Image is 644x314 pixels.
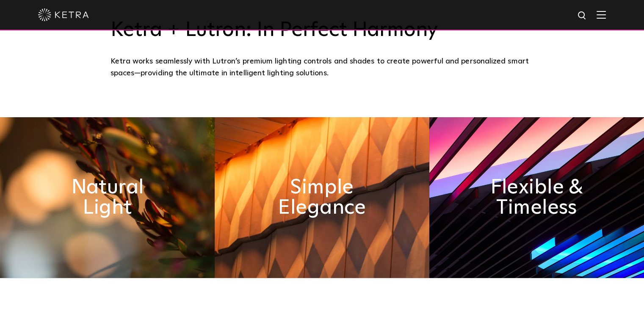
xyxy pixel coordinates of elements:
img: Hamburger%20Nav.svg [597,11,606,19]
div: Ketra works seamlessly with Lutron’s premium lighting controls and shades to create powerful and ... [111,55,534,80]
h2: Natural Light [54,177,161,218]
h2: Simple Elegance [268,177,376,218]
img: flexible_timeless_ketra [429,117,644,278]
img: simple_elegance [215,117,429,278]
img: search icon [577,11,588,21]
img: ketra-logo-2019-white [38,8,89,21]
h2: Flexible & Timeless [483,177,591,218]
